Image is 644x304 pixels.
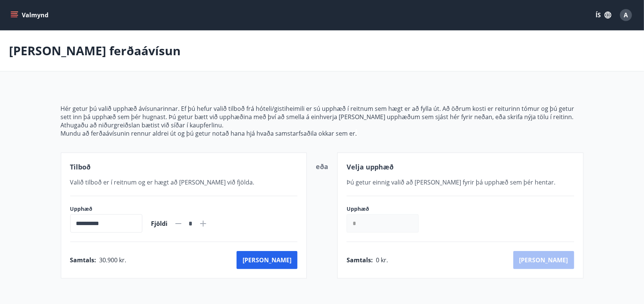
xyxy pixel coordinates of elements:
button: ÍS [591,8,615,22]
span: Tilboð [70,162,91,171]
span: A [624,11,628,19]
span: eða [316,162,328,171]
button: menu [9,8,51,22]
label: Upphæð [70,205,142,213]
p: Athugaðu að niðurgreiðslan bætist við síðar í kaupferlinu. [61,121,584,129]
span: . [356,129,357,138]
p: Hér getur þú valið upphæð ávísunarinnar. Ef þú hefur valið tilboð frá hóteli/gistiheimili er sú u... [61,104,584,121]
span: Fjöldi [151,219,168,228]
button: [PERSON_NAME] [237,251,297,269]
span: Velja upphæð [347,162,394,171]
span: Samtals : [70,256,97,264]
span: Samtals : [347,256,373,264]
span: Þú getur einnig valið að [PERSON_NAME] fyrir þá upphæð sem þér hentar. [347,178,555,186]
span: 0 kr. [376,256,388,264]
p: Mundu að ferðaávísunin rennur aldrei út og þú getur notað hana hjá hvaða samstarfsaðila okkar sem er [61,129,584,138]
button: A [617,6,635,24]
p: [PERSON_NAME] ferðaávísun [9,42,181,59]
span: Valið tilboð er í reitnum og er hægt að [PERSON_NAME] við fjölda. [70,178,255,186]
label: Upphæð [347,205,426,213]
span: 30.900 kr. [100,256,127,264]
